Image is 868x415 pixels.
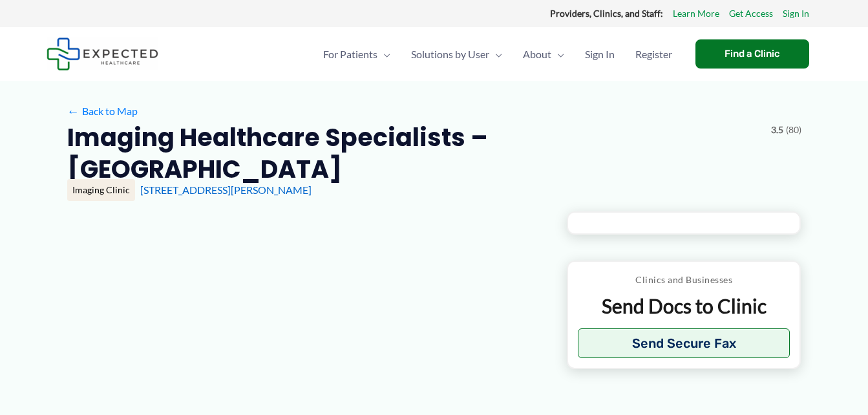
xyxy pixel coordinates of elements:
[67,122,761,186] h2: Imaging Healthcare Specialists – [GEOGRAPHIC_DATA]
[695,39,809,69] a: Find a Clinic
[635,32,672,77] span: Register
[67,179,135,201] div: Imaging Clinic
[585,32,615,77] span: Sign In
[771,122,783,138] span: 3.5
[783,5,809,22] a: Sign In
[411,32,489,77] span: Solutions by User
[140,184,312,196] a: [STREET_ADDRESS][PERSON_NAME]
[313,32,401,77] a: For PatientsMenu Toggle
[673,5,719,22] a: Learn More
[67,105,79,117] span: ←
[625,32,683,77] a: Register
[67,101,138,121] a: ←Back to Map
[313,32,683,77] nav: Primary Site Navigation
[401,32,513,77] a: Solutions by UserMenu Toggle
[513,32,575,77] a: AboutMenu Toggle
[523,32,551,77] span: About
[578,293,790,319] p: Send Docs to Clinic
[551,32,564,77] span: Menu Toggle
[47,37,158,70] img: Expected Healthcare Logo - side, dark font, small
[377,32,390,77] span: Menu Toggle
[575,32,625,77] a: Sign In
[489,32,502,77] span: Menu Toggle
[323,32,377,77] span: For Patients
[550,8,663,19] strong: Providers, Clinics, and Staff:
[786,122,801,138] span: (80)
[578,328,790,358] button: Send Secure Fax
[578,271,790,288] p: Clinics and Businesses
[729,5,773,22] a: Get Access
